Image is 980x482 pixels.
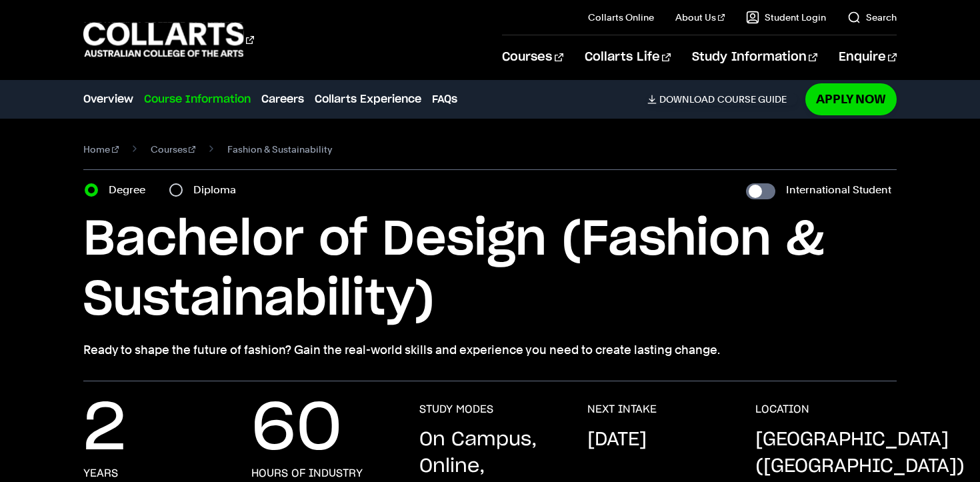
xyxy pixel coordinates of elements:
[227,140,332,159] span: Fashion & Sustainability
[83,403,126,456] p: 2
[144,91,251,107] a: Course Information
[193,181,244,199] label: Diploma
[755,403,809,416] h3: LOCATION
[805,83,897,115] a: Apply Now
[83,210,897,330] h1: Bachelor of Design (Fashion & Sustainability)
[847,11,897,24] a: Search
[251,403,342,456] p: 60
[746,11,826,24] a: Student Login
[83,91,133,107] a: Overview
[83,21,254,59] div: Go to homepage
[647,93,797,105] a: DownloadCourse Guide
[83,341,897,359] p: Ready to shape the future of fashion? Gain the real-world skills and experience you need to creat...
[587,427,647,453] p: [DATE]
[502,35,563,79] a: Courses
[315,91,421,107] a: Collarts Experience
[588,11,654,24] a: Collarts Online
[755,427,965,480] p: [GEOGRAPHIC_DATA] ([GEOGRAPHIC_DATA])
[261,91,304,107] a: Careers
[659,93,715,105] span: Download
[839,35,897,79] a: Enquire
[432,91,457,107] a: FAQs
[419,403,493,416] h3: STUDY MODES
[83,140,119,159] a: Home
[151,140,196,159] a: Courses
[587,403,657,416] h3: NEXT INTAKE
[692,35,817,79] a: Study Information
[786,181,891,199] label: International Student
[675,11,725,24] a: About Us
[585,35,671,79] a: Collarts Life
[83,467,118,480] h3: years
[109,181,153,199] label: Degree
